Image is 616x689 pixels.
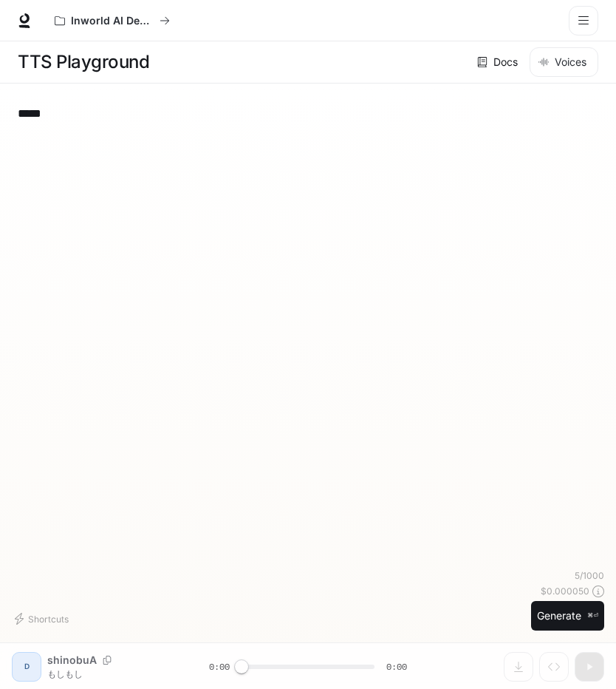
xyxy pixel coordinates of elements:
[587,611,598,620] p: ⌘⏎
[575,569,604,582] p: 5 / 1000
[531,601,604,631] button: Generate⌘⏎
[71,15,154,27] p: Inworld AI Demos
[12,607,75,631] button: Shortcuts
[541,585,589,597] p: $ 0.000050
[474,47,524,77] a: Docs
[569,6,598,35] button: open drawer
[48,6,177,35] button: All workspaces
[530,47,598,77] button: Voices
[18,47,149,77] h1: TTS Playground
